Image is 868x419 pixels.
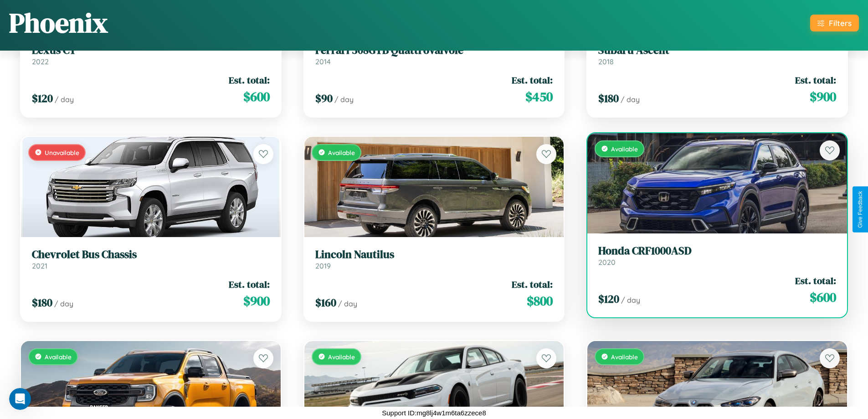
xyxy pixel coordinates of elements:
[9,388,31,410] iframe: Intercom live chat
[315,57,331,66] span: 2014
[32,44,270,66] a: Lexus CT2022
[32,91,53,106] span: $ 120
[527,292,553,310] span: $ 800
[32,44,270,57] h3: Lexus CT
[32,295,52,310] span: $ 180
[598,244,836,258] h3: Honda CRF1000ASD
[9,4,108,41] h1: Phoenix
[598,44,836,66] a: Subaru Ascent2018
[229,73,270,87] span: Est. total:
[611,353,638,361] span: Available
[512,73,553,87] span: Est. total:
[598,258,616,267] span: 2020
[621,95,640,104] span: / day
[328,149,355,156] span: Available
[338,299,357,308] span: / day
[32,248,270,261] h3: Chevrolet Bus Chassis
[795,73,836,87] span: Est. total:
[229,278,270,291] span: Est. total:
[243,88,270,106] span: $ 600
[621,295,640,305] span: / day
[328,353,355,361] span: Available
[598,57,614,66] span: 2018
[32,248,270,270] a: Chevrolet Bus Chassis2021
[315,248,553,270] a: Lincoln Nautilus2019
[598,44,836,57] h3: Subaru Ascent
[810,288,836,306] span: $ 600
[611,145,638,153] span: Available
[525,88,553,106] span: $ 450
[810,88,836,106] span: $ 900
[32,261,47,270] span: 2021
[45,353,72,361] span: Available
[54,299,73,308] span: / day
[315,295,336,310] span: $ 160
[315,261,331,270] span: 2019
[315,91,333,106] span: $ 90
[32,57,49,66] span: 2022
[243,292,270,310] span: $ 900
[55,95,74,104] span: / day
[315,248,553,261] h3: Lincoln Nautilus
[334,95,354,104] span: / day
[795,274,836,287] span: Est. total:
[382,407,486,419] p: Support ID: mg8lj4w1m6ta6zzece8
[45,149,79,156] span: Unavailable
[598,91,619,106] span: $ 180
[857,191,863,228] div: Give Feedback
[512,278,553,291] span: Est. total:
[315,44,553,57] h3: Ferrari 308GTB Quattrovalvole
[810,15,859,31] button: Filters
[829,18,852,28] div: Filters
[598,291,619,306] span: $ 120
[598,244,836,267] a: Honda CRF1000ASD2020
[315,44,553,66] a: Ferrari 308GTB Quattrovalvole2014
